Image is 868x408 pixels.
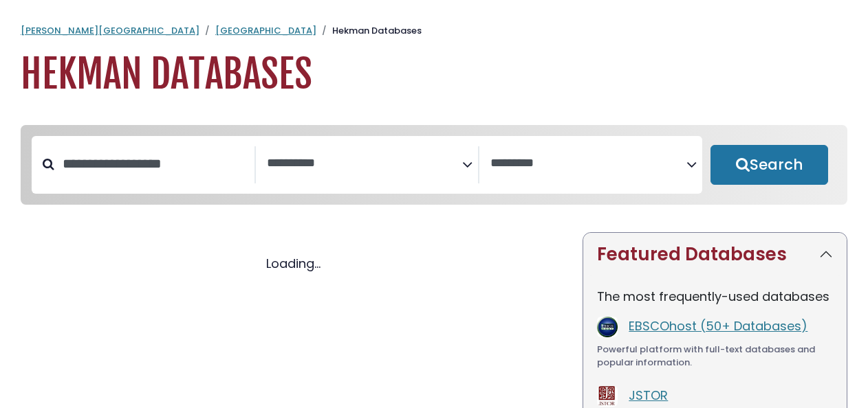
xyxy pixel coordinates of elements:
p: The most frequently-used databases [597,287,833,306]
li: Hekman Databases [316,24,422,38]
textarea: Search [490,157,686,171]
a: EBSCOhost (50+ Databases) [629,317,807,335]
button: Submit for Search Results [710,145,828,185]
a: JSTOR [629,387,668,404]
div: Powerful platform with full-text databases and popular information. [597,343,833,370]
nav: breadcrumb [21,24,847,38]
input: Search database by title or keyword [54,152,254,175]
div: Loading... [21,254,566,273]
a: [GEOGRAPHIC_DATA] [215,24,316,37]
a: [PERSON_NAME][GEOGRAPHIC_DATA] [21,24,199,37]
h1: Hekman Databases [21,52,847,98]
textarea: Search [267,157,463,171]
button: Featured Databases [583,233,847,276]
nav: Search filters [21,125,847,205]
